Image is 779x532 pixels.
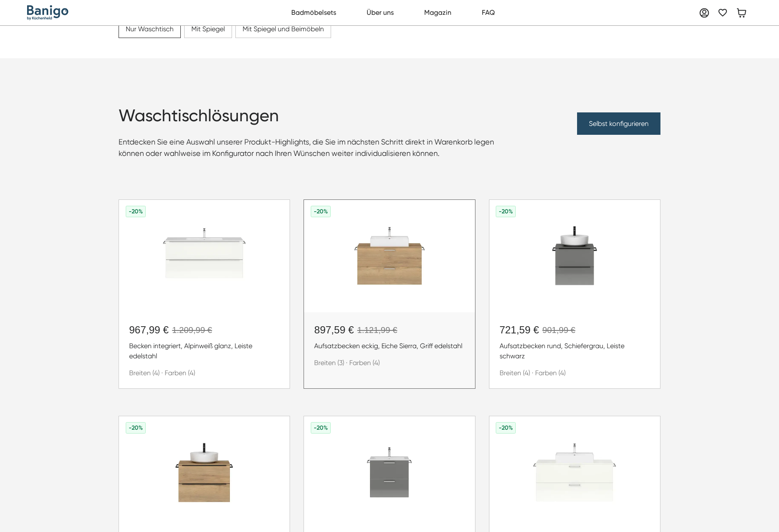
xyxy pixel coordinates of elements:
div: 1.121,99 € [357,324,398,336]
a: Über uns [362,4,398,21]
a: FAQ [477,4,500,21]
a: Mit Spiegel [184,20,232,38]
div: Nur Waschtisch [126,24,174,34]
p: Entdecken Sie eine Auswahl unserer Produkt-Highlights, die Sie im nächsten Schritt direkt in Ware... [119,136,512,159]
div: Breiten (4) · Farben (4) [129,368,279,378]
div: -20% [499,207,513,216]
a: -20%721,59 €901,99 €Aufsatzbecken rund, Schiefergrau, Leiste schwarzBreiten (4) · Farben (4) [489,200,660,388]
div: 721,59 € [500,322,539,338]
div: -20% [314,207,328,216]
div: Becken integriert, Alpinweiß glanz, Leiste edelstahl [129,341,279,361]
div: 967,99 € [129,322,169,338]
a: -20%967,99 €1.209,99 €Becken integriert, Alpinweiß glanz, Leiste edelstahlBreiten (4) · Farben (4) [119,200,290,388]
div: -20% [499,423,513,432]
div: -20% [314,423,328,432]
a: Mit Spiegel und Beimöbeln [235,20,331,38]
div: Aufsatzbecken rund, Schiefergrau, Leiste schwarz [500,341,650,361]
div: Breiten (4) · Farben (4) [500,368,650,378]
div: -20% [129,207,143,216]
div: Mit Spiegel [191,24,225,34]
div: Mit Spiegel und Beimöbeln [243,24,324,34]
a: Badmöbelsets [287,4,341,21]
a: -20%897,59 €1.121,99 €Aufsatzbecken eckig, Eiche Sierra, Griff edelstahlBreiten (3) · Farben (4) [304,200,475,388]
div: Breiten (3) · Farben (4) [314,358,464,368]
a: Nur Waschtisch [119,20,181,38]
h1: Waschtischlösungen [119,106,512,126]
a: Selbst konfigurieren [577,112,660,135]
div: 901,99 € [542,324,575,336]
div: 897,59 € [314,322,354,338]
a: home [27,5,69,20]
div: Aufsatzbecken eckig, Eiche Sierra, Griff edelstahl [314,341,464,351]
div: -20% [129,423,143,432]
div: 1.209,99 € [172,324,212,336]
a: Magazin [420,4,456,21]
